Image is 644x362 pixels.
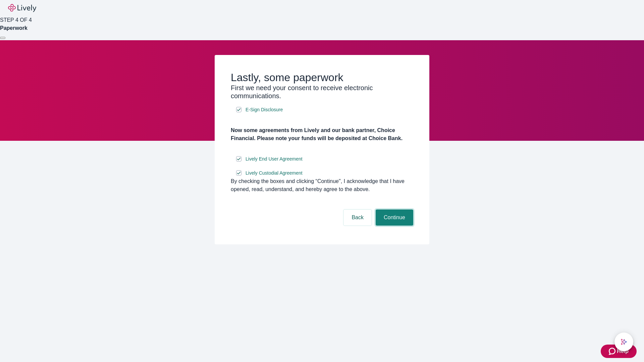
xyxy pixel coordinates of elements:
[609,347,617,355] svg: Zendesk support icon
[246,170,303,177] span: Lively Custodial Agreement
[246,156,303,163] span: Lively End User Agreement
[343,209,372,226] button: Back
[231,84,413,100] h3: First we need your consent to receive electronic communications.
[601,345,637,358] button: Zendesk support iconHelp
[617,347,629,355] span: Help
[231,126,413,142] h4: Now some agreements from Lively and our bank partner, Choice Financial. Please note your funds wi...
[244,155,304,163] a: e-sign disclosure document
[8,4,36,12] img: Lively
[244,106,284,114] a: e-sign disclosure document
[614,333,633,351] button: chat
[246,106,283,113] span: E-Sign Disclosure
[376,209,413,226] button: Continue
[244,169,304,177] a: e-sign disclosure document
[621,339,627,345] svg: Lively AI Assistant
[231,177,413,193] div: By checking the boxes and clicking “Continue", I acknowledge that I have opened, read, understand...
[231,71,413,84] h2: Lastly, some paperwork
